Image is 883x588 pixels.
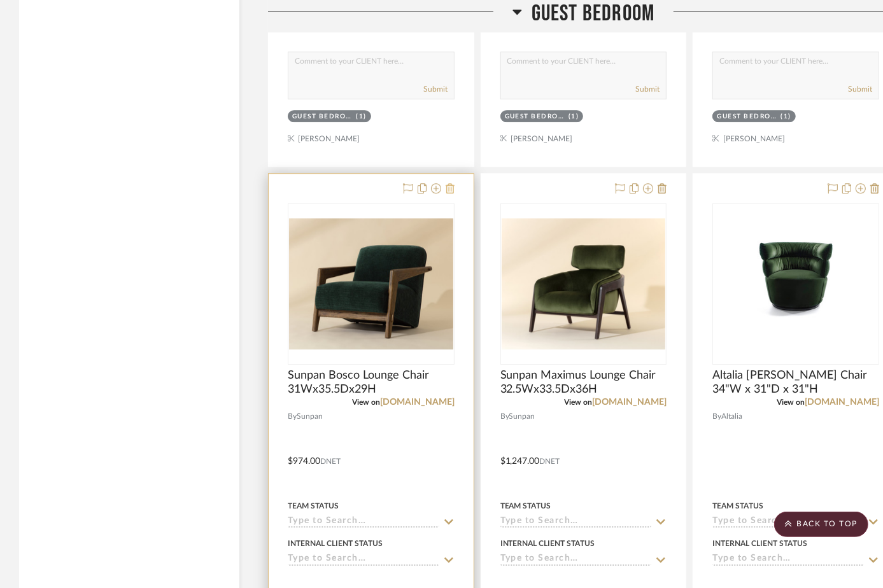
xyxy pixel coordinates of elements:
input: Type to Search… [712,516,864,528]
div: Internal Client Status [712,538,807,549]
div: 0 [501,204,667,364]
img: Sunpan Maximus Lounge Chair 32.5Wx33.5Dx36H [502,218,666,349]
div: (1) [569,112,579,122]
scroll-to-top-button: BACK TO TOP [774,512,868,537]
div: Guest Bedroom [292,112,353,122]
span: Sunpan [297,410,323,423]
img: Altalia Julie Swivel Chair 34"W x 31"D x 31"H [735,204,857,363]
span: Sunpan Maximus Lounge Chair 32.5Wx33.5Dx36H [500,368,667,396]
span: View on [777,398,805,406]
button: Submit [635,83,660,95]
span: By [712,410,721,423]
div: (1) [781,112,792,122]
a: [DOMAIN_NAME] [592,398,667,407]
div: Team Status [712,500,763,512]
input: Type to Search… [288,516,439,528]
span: View on [564,398,592,406]
img: Sunpan Bosco Lounge Chair 31Wx35.5Dx29H [289,218,453,349]
button: Submit [423,83,448,95]
input: Type to Search… [500,516,652,528]
input: Type to Search… [712,554,864,566]
span: Sunpan Bosco Lounge Chair 31Wx35.5Dx29H [288,368,455,396]
input: Type to Search… [500,554,652,566]
span: Altalia [PERSON_NAME] Chair 34"W x 31"D x 31"H [712,368,879,396]
span: By [288,410,297,423]
a: [DOMAIN_NAME] [805,398,879,407]
div: Internal Client Status [288,538,383,549]
input: Type to Search… [288,554,439,566]
span: Altalia [721,410,742,423]
span: View on [352,398,380,406]
span: Sunpan [509,410,535,423]
div: 0 [288,204,454,364]
div: Guest Bedroom [717,112,777,122]
button: Submit [848,83,872,95]
div: Team Status [500,500,551,512]
div: (1) [356,112,367,122]
div: Team Status [288,500,339,512]
div: Internal Client Status [500,538,595,549]
a: [DOMAIN_NAME] [380,398,455,407]
div: Guest Bedroom [505,112,565,122]
span: By [500,410,509,423]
